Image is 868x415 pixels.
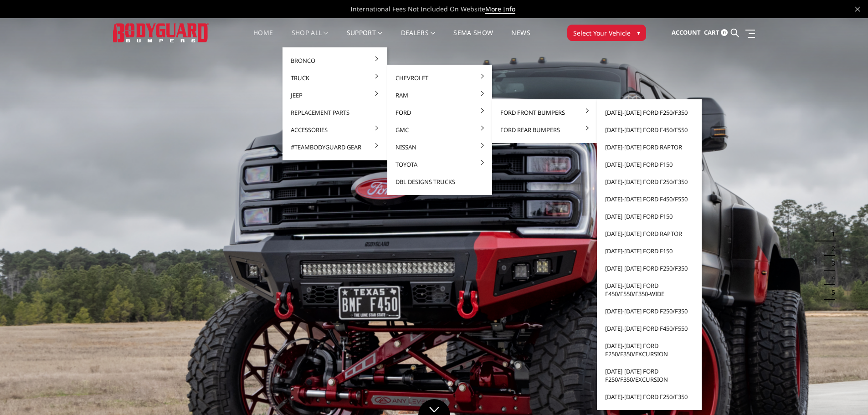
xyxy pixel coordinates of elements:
[601,320,698,337] a: [DATE]-[DATE] Ford F450/F550
[601,138,698,156] a: [DATE]-[DATE] Ford Raptor
[601,363,698,388] a: [DATE]-[DATE] Ford F250/F350/Excursion
[391,138,488,156] a: Nissan
[391,69,488,87] a: Chevrolet
[567,25,646,41] button: Select Your Vehicle
[401,30,436,47] a: Dealers
[601,173,698,190] a: [DATE]-[DATE] Ford F250/F350
[601,104,698,121] a: [DATE]-[DATE] Ford F250/F350
[511,30,530,47] a: News
[391,121,488,138] a: GMC
[286,52,384,69] a: Bronco
[826,241,835,256] button: 2 of 5
[826,256,835,271] button: 3 of 5
[601,302,698,320] a: [DATE]-[DATE] Ford F250/F350
[485,5,515,14] a: More Info
[391,173,488,190] a: DBL Designs Trucks
[826,227,835,241] button: 1 of 5
[286,121,384,138] a: Accessories
[601,208,698,225] a: [DATE]-[DATE] Ford F150
[601,277,698,302] a: [DATE]-[DATE] Ford F450/F550/F350-wide
[418,399,450,415] a: Click to Down
[822,371,868,415] iframe: Chat Widget
[601,225,698,242] a: [DATE]-[DATE] Ford Raptor
[826,285,835,300] button: 5 of 5
[113,23,209,42] img: BODYGUARD BUMPERS
[601,337,698,363] a: [DATE]-[DATE] Ford F250/F350/Excursion
[286,138,384,156] a: #TeamBodyguard Gear
[573,28,631,38] span: Select Your Vehicle
[496,104,593,121] a: Ford Front Bumpers
[637,28,640,37] span: ▾
[391,156,488,173] a: Toyota
[672,20,701,45] a: Account
[601,156,698,173] a: [DATE]-[DATE] Ford F150
[286,69,384,87] a: Truck
[826,271,835,285] button: 4 of 5
[292,30,329,47] a: shop all
[286,104,384,121] a: Replacement Parts
[286,87,384,104] a: Jeep
[391,104,488,121] a: Ford
[601,260,698,277] a: [DATE]-[DATE] Ford F250/F350
[601,121,698,138] a: [DATE]-[DATE] Ford F450/F550
[672,28,701,36] span: Account
[496,121,593,138] a: Ford Rear Bumpers
[253,30,273,47] a: Home
[391,87,488,104] a: Ram
[601,388,698,405] a: [DATE]-[DATE] Ford F250/F350
[347,30,383,47] a: Support
[721,29,728,36] span: 0
[601,190,698,208] a: [DATE]-[DATE] Ford F450/F550
[704,20,728,45] a: Cart 0
[601,242,698,260] a: [DATE]-[DATE] Ford F150
[704,28,719,36] span: Cart
[453,30,493,47] a: SEMA Show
